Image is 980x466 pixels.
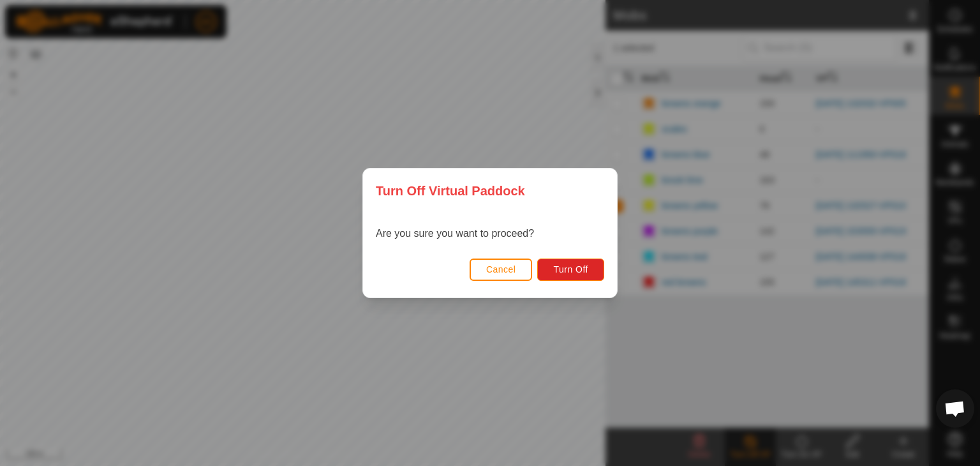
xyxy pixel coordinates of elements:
[537,259,604,281] button: Turn Off
[486,264,516,274] span: Cancel
[553,264,588,274] span: Turn Off
[376,181,525,200] span: Turn Off Virtual Paddock
[936,389,974,428] div: Open chat
[470,259,533,281] button: Cancel
[376,226,534,241] p: Are you sure you want to proceed?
